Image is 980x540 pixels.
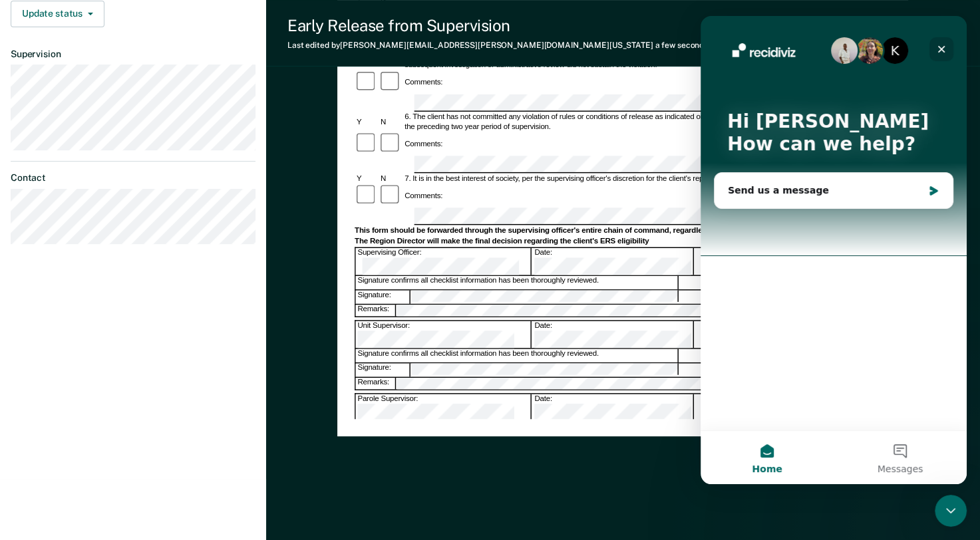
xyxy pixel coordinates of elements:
iframe: Intercom live chat [935,495,967,527]
div: Parole Supervisor: [356,394,532,420]
div: Signature: [356,363,410,377]
div: Supervising Officer Recommend Client for ERS [695,248,891,274]
div: Date: [533,248,694,274]
div: Unit Supervisor: [356,321,532,347]
div: Early Release from Supervision [287,16,724,35]
div: Last edited by [PERSON_NAME][EMAIL_ADDRESS][PERSON_NAME][DOMAIN_NAME][US_STATE] [287,41,724,50]
div: Date: [533,321,694,347]
div: N [379,118,403,127]
div: Remarks: [356,305,397,317]
div: N [379,174,403,184]
div: Supervising Officer: [356,248,532,274]
dt: Supervision [11,49,255,60]
div: Signature confirms all checklist information has been thoroughly reviewed. [356,275,679,289]
dt: Contact [11,172,255,184]
div: Concur with Supervising Officer's Decision [695,394,891,420]
iframe: Intercom live chat [701,16,967,484]
div: Comments: [403,139,445,148]
div: Y [355,174,379,184]
div: No [679,363,784,377]
div: This form should be forwarded through the supervising officer's entire chain of command, regardle... [355,226,891,235]
div: Date: [533,394,694,420]
div: 7. It is in the best interest of society, per the supervising officer's discretion for the client... [403,174,892,184]
span: a few seconds ago [655,41,724,50]
div: Yes [679,275,784,289]
div: Signature: [356,291,410,305]
div: Y [355,118,379,127]
div: Yes [679,348,784,362]
div: Concur with Supervising Officer's Decision [695,321,891,347]
div: No [679,291,784,305]
div: Remarks: [356,378,397,390]
div: Signature confirms all checklist information has been thoroughly reviewed. [356,348,679,362]
div: 6. The client has not committed any violation of rules or conditions of release as indicated on t... [403,113,892,132]
div: Comments: [403,191,445,200]
button: Update status [11,1,104,27]
div: The Region Director will make the final decision regarding the client's ERS eligibility [355,237,891,246]
div: Comments: [403,78,445,87]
